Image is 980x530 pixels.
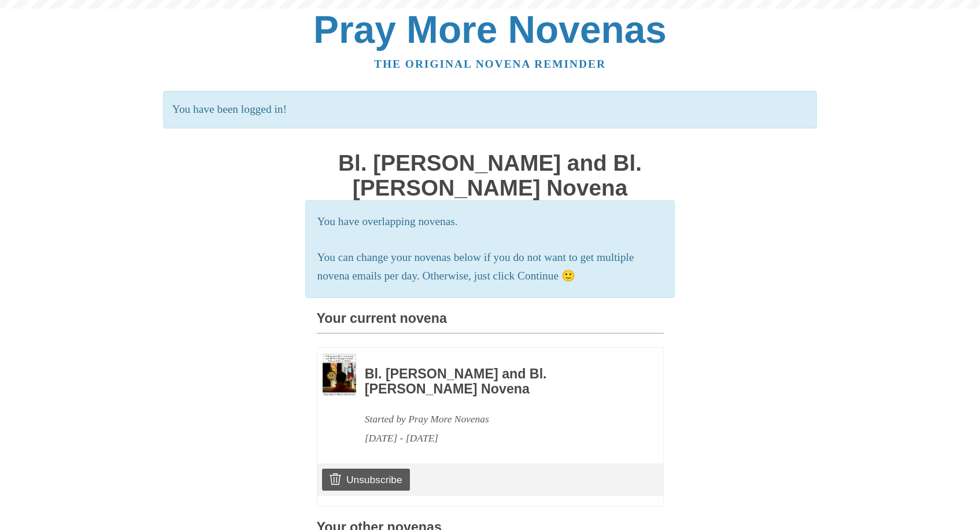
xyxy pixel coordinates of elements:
[317,151,664,200] h1: Bl. [PERSON_NAME] and Bl. [PERSON_NAME] Novena
[365,410,632,429] div: Started by Pray More Novenas
[313,8,667,51] a: Pray More Novenas
[317,311,664,334] h3: Your current novena
[317,248,663,286] p: You can change your novenas below if you do not want to get multiple novena emails per day. Other...
[374,58,606,70] a: The original novena reminder
[323,354,356,396] img: Novena image
[365,367,632,396] h3: Bl. [PERSON_NAME] and Bl. [PERSON_NAME] Novena
[322,469,409,491] a: Unsubscribe
[365,429,632,448] div: [DATE] - [DATE]
[317,212,663,231] p: You have overlapping novenas.
[163,91,817,128] p: You have been logged in!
